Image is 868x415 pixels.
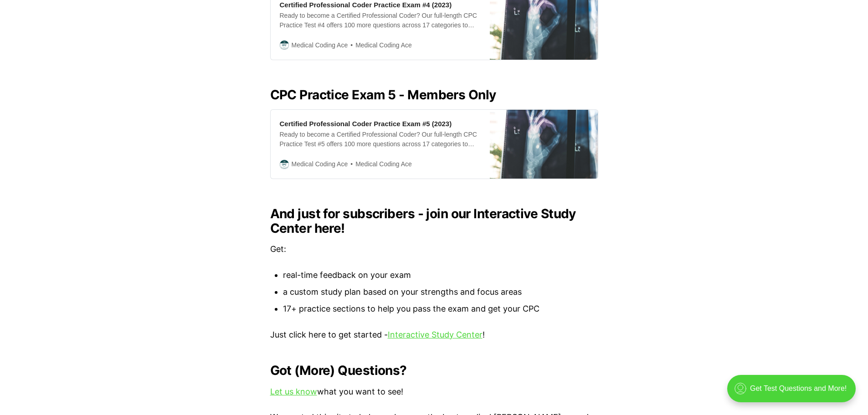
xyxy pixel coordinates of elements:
span: Medical Coding Ace [348,40,412,51]
iframe: portal-trigger [719,370,868,415]
li: 17+ practice sections to help you pass the exam and get your CPC [283,302,598,316]
div: Ready to become a Certified Professional Coder? Our full-length CPC Practice Test #4 offers 100 m... [280,11,481,30]
a: Interactive Study Center [388,330,483,339]
p: Just click here to get started - ! [270,328,598,342]
a: Certified Professional Coder Practice Exam #5 (2023)Ready to become a Certified Professional Code... [270,109,598,179]
p: what you want to see! [270,385,598,399]
span: Medical Coding Ace [348,159,412,169]
div: Certified Professional Coder Practice Exam #5 (2023) [280,119,452,128]
div: Ready to become a Certified Professional Coder? Our full-length CPC Practice Test #5 offers 100 m... [280,130,481,149]
li: real-time feedback on your exam [283,269,598,282]
span: Medical Coding Ace [292,159,348,169]
h2: CPC Practice Exam 5 - Members Only [270,87,598,102]
li: a custom study plan based on your strengths and focus areas [283,286,598,299]
h2: Got (More) Questions? [270,363,598,378]
span: Medical Coding Ace [292,40,348,50]
a: Let us know [270,387,317,396]
h2: And just for subscribers - join our Interactive Study Center here! [270,206,598,236]
p: Get: [270,243,598,256]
